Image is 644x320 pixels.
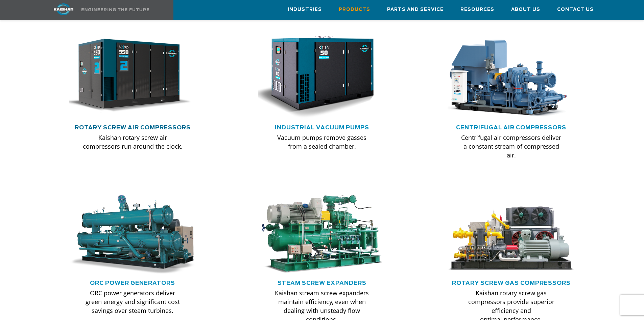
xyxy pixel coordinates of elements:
img: thumb-centrifugal-compressor [443,33,570,119]
img: machine [448,195,575,275]
div: krsv50 [258,33,385,119]
span: Resources [460,6,494,14]
span: About Us [511,6,540,14]
a: Industrial Vacuum Pumps [275,125,369,130]
img: Engineering the future [81,8,149,11]
span: Parts and Service [387,6,444,14]
img: machine [69,195,196,275]
p: Kaishan rotary screw air compressors run around the clock. [83,133,183,151]
img: krsp350 [64,33,191,119]
a: Resources [460,0,494,19]
a: Rotary Screw Gas Compressors [452,280,571,286]
p: Centrifugal air compressors deliver a constant stream of compressed air. [461,133,561,159]
div: krsp350 [69,33,196,119]
span: Industries [288,6,322,14]
span: Products [339,6,370,14]
a: ORC Power Generators [90,280,175,286]
div: thumb-centrifugal-compressor [448,33,575,119]
img: kaishan logo [38,3,89,15]
p: ORC power generators deliver green energy and significant cost savings over steam turbines. [83,289,183,315]
a: Contact Us [557,0,594,19]
p: Vacuum pumps remove gasses from a sealed chamber. [272,133,372,151]
span: Contact Us [557,6,594,14]
img: krsv50 [253,33,380,119]
img: machine [258,195,385,275]
a: Rotary Screw Air Compressors [75,125,191,130]
a: Products [339,0,370,19]
a: Parts and Service [387,0,444,19]
a: About Us [511,0,540,19]
a: Steam Screw Expanders [278,280,366,286]
a: Centrifugal Air Compressors [456,125,566,130]
a: Industries [288,0,322,19]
